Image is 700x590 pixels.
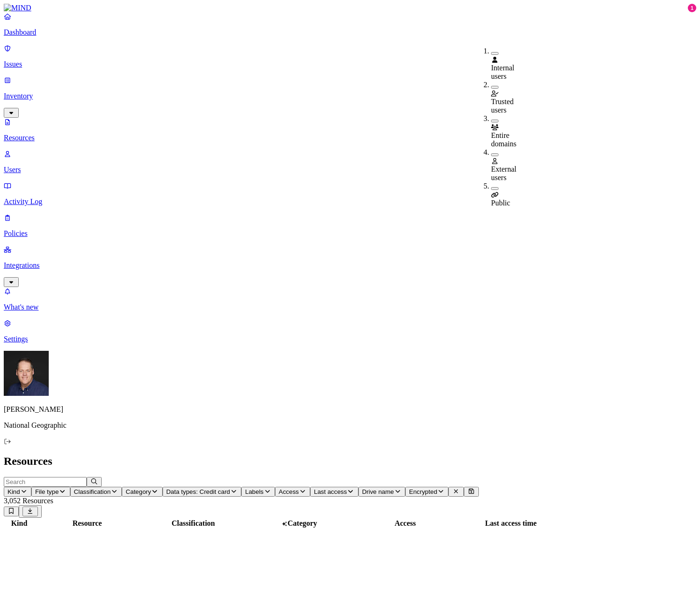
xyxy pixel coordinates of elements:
[4,421,696,430] p: National Geographic
[491,98,514,114] span: Trusted users
[35,488,59,495] span: File type
[7,488,20,495] span: Kind
[4,134,696,142] p: Resources
[491,199,510,207] span: Public
[4,12,696,37] a: Dashboard
[491,131,516,148] span: Entire domains
[362,488,394,495] span: Drive name
[4,245,696,286] a: Integrations
[4,287,696,311] a: What's new
[141,519,246,528] div: Classification
[166,488,230,495] span: Data types: Credit card
[4,28,696,37] p: Dashboard
[491,165,516,182] span: External users
[126,488,151,495] span: Category
[409,488,437,495] span: Encrypted
[4,455,696,468] h2: Resources
[4,76,696,116] a: Inventory
[4,303,696,311] p: What's new
[4,182,696,206] a: Activity Log
[4,229,696,238] p: Policies
[4,405,696,414] p: [PERSON_NAME]
[288,519,317,527] span: Category
[4,92,696,100] p: Inventory
[4,351,49,396] img: Mark DeCarlo
[4,118,696,142] a: Resources
[4,150,696,174] a: Users
[4,477,87,487] input: Search
[688,4,696,12] div: 1
[74,488,111,495] span: Classification
[4,197,696,206] p: Activity Log
[4,213,696,238] a: Policies
[4,60,696,68] p: Issues
[353,519,457,528] div: Access
[4,166,696,174] p: Users
[35,519,139,528] div: Resource
[4,319,696,343] a: Settings
[5,519,33,528] div: Kind
[279,488,299,495] span: Access
[491,64,514,80] span: Internal users
[4,261,696,270] p: Integrations
[4,497,53,505] span: 3,052 Resources
[4,44,696,68] a: Issues
[459,519,563,528] div: Last access time
[314,488,347,495] span: Last access
[245,488,263,495] span: Labels
[4,335,696,343] p: Settings
[4,4,31,12] img: MIND
[4,4,696,12] a: MIND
